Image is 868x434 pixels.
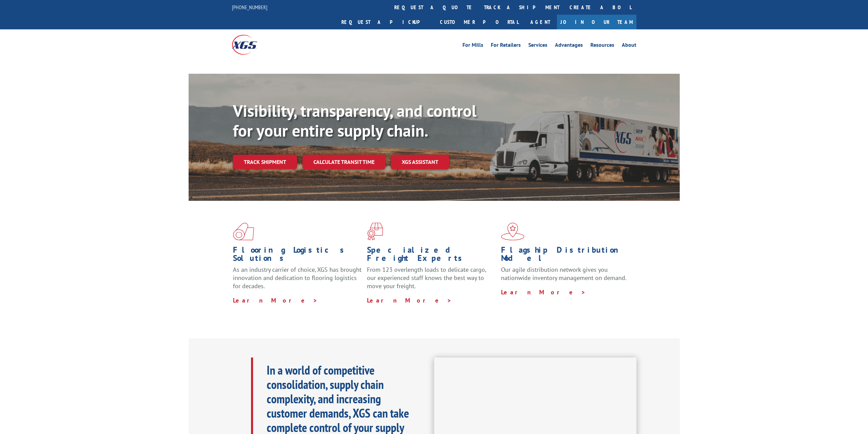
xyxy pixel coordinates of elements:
b: Visibility, transparency, and control for your entire supply chain. [233,100,476,141]
img: xgs-icon-total-supply-chain-intelligence-red [233,223,254,240]
span: Our agile distribution network gives you nationwide inventory management on demand. [501,266,627,282]
img: xgs-icon-flagship-distribution-model-red [501,223,525,240]
h1: Specialized Freight Experts [367,246,496,266]
a: Learn More > [233,296,318,304]
a: Learn More > [501,288,586,296]
a: About [622,42,636,50]
a: Request a pickup [336,15,435,29]
a: Customer Portal [435,15,524,29]
h1: Flooring Logistics Solutions [233,246,362,266]
span: As an industry carrier of choice, XGS has brought innovation and dedication to flooring logistics... [233,266,362,290]
a: Learn More > [367,296,452,304]
a: Services [528,42,547,50]
a: Track shipment [233,155,297,169]
a: For Mills [462,42,483,50]
a: XGS ASSISTANT [391,155,449,169]
a: Advantages [555,42,583,50]
a: Calculate transit time [303,155,385,169]
a: Join Our Team [557,15,636,29]
p: From 123 overlength loads to delicate cargo, our experienced staff knows the best way to move you... [367,266,496,296]
a: Agent [524,15,557,29]
a: Resources [590,42,614,50]
a: [PHONE_NUMBER] [232,4,267,11]
img: xgs-icon-focused-on-flooring-red [367,223,383,240]
h1: Flagship Distribution Model [501,246,630,266]
a: For Retailers [491,42,521,50]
